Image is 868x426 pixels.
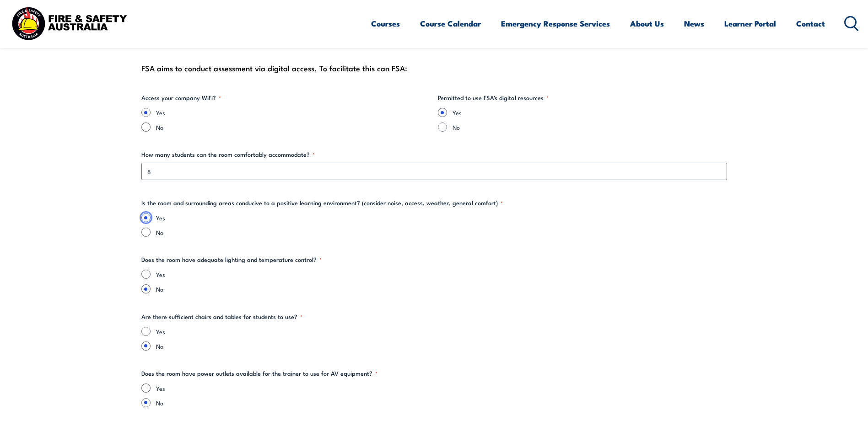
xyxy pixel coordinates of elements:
label: No [156,228,727,237]
label: No [156,398,727,407]
label: Yes [156,108,431,117]
a: About Us [630,11,664,36]
label: No [156,284,727,293]
a: Course Calendar [420,11,481,36]
legend: Does the room have power outlets available for the trainer to use for AV equipment? [141,369,377,378]
legend: Permitted to use FSA's digital resources [438,93,549,102]
legend: Is the room and surrounding areas conducive to a positive learning environment? (consider noise, ... [141,198,503,208]
label: How many students can the room comfortably accommodate? [141,150,727,159]
label: Yes [453,108,727,117]
label: No [156,122,431,132]
a: Courses [371,11,400,36]
label: Yes [156,383,727,393]
label: No [156,341,727,351]
div: FSA aims to conduct assessment via digital access. To facilitate this can FSA: [141,61,727,75]
a: Contact [796,11,825,36]
a: Learner Portal [724,11,776,36]
legend: Does the room have adequate lighting and temperature control? [141,255,322,264]
a: News [684,11,704,36]
label: No [453,122,727,132]
a: Emergency Response Services [501,11,610,36]
label: Yes [156,213,727,222]
label: Yes [156,270,727,279]
label: Yes [156,327,727,336]
legend: Access your company WiFi? [141,93,221,102]
legend: Are there sufficient chairs and tables for students to use? [141,312,302,321]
